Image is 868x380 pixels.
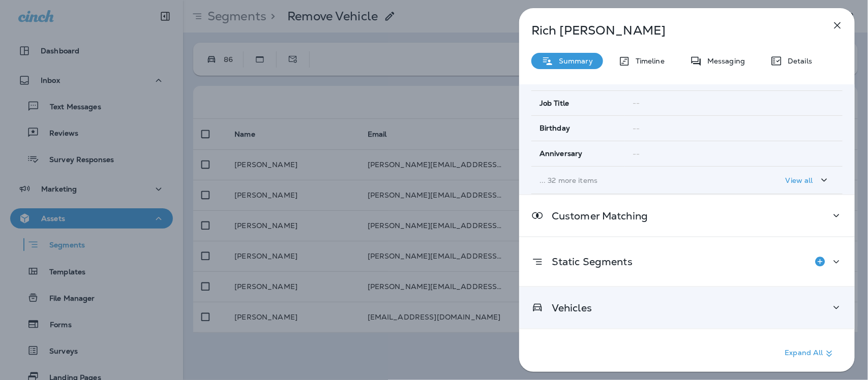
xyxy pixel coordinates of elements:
[544,212,648,220] p: Customer Matching
[702,57,745,65] p: Messaging
[786,176,813,184] p: View all
[782,171,834,189] button: View all
[531,23,809,38] p: Rich [PERSON_NAME]
[781,344,840,363] button: Expand All
[785,347,835,360] p: Expand All
[554,57,593,65] p: Summary
[540,176,728,184] p: ... 32 more items
[633,99,640,108] span: --
[540,99,569,108] span: Job Title
[810,251,830,272] button: Add to Static Segment
[631,57,665,65] p: Timeline
[540,149,583,158] span: Anniversary
[633,149,640,159] span: --
[544,304,592,312] p: Vehicles
[544,258,633,266] p: Static Segments
[633,124,640,133] span: --
[540,124,570,133] span: Birthday
[783,57,812,65] p: Details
